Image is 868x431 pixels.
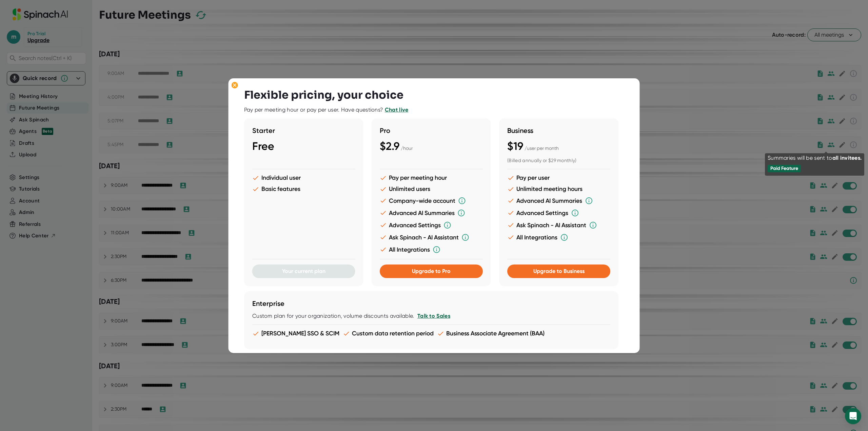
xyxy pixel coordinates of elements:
div: Custom plan for your organization, volume discounts available. [252,313,610,319]
li: Pay per meeting hour [380,174,483,181]
span: Free [252,140,274,153]
span: $19 [507,140,523,153]
button: Upgrade to Business [507,265,610,278]
li: Unlimited meeting hours [507,185,610,193]
li: Pay per user [507,174,610,181]
div: (Billed annually or $29 monthly) [507,158,610,164]
button: Your current plan [252,265,355,278]
h3: Flexible pricing, your choice [244,89,403,101]
div: Pay per meeting hour or pay per user. Have questions? [244,106,409,113]
li: Ask Spinach - AI Assistant [507,221,610,229]
li: Individual user [252,174,355,181]
li: Advanced Settings [507,209,610,217]
span: all invitees. [832,155,862,161]
span: Upgrade to Pro [412,268,451,274]
span: Upgrade to Business [533,268,584,274]
div: Summaries will be sent to [768,155,862,161]
li: Basic features [252,185,355,193]
li: Business Associate Agreement (BAA) [437,330,545,337]
h3: Pro [380,126,483,135]
span: Your current plan [282,268,325,274]
li: Custom data retention period [343,330,434,337]
li: Company-wide account [380,197,483,205]
li: All Integrations [380,246,483,254]
li: Ask Spinach - AI Assistant [380,233,483,241]
h3: Enterprise [252,299,610,308]
h3: Business [507,126,610,135]
li: Advanced Settings [380,221,483,229]
li: Advanced AI Summaries [507,197,610,205]
span: $2.9 [380,140,399,153]
li: [PERSON_NAME] SSO & SCIM [252,330,339,337]
span: / hour [401,145,413,151]
li: Unlimited users [380,185,483,193]
a: Chat live [385,106,409,113]
a: Talk to Sales [417,313,450,319]
button: Upgrade to Pro [380,265,483,278]
li: Advanced AI Summaries [380,209,483,217]
li: All Integrations [507,233,610,241]
div: Paid Feature [770,165,798,172]
span: / user per month [525,145,559,151]
h3: Starter [252,126,355,135]
div: Open Intercom Messenger [845,408,861,424]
